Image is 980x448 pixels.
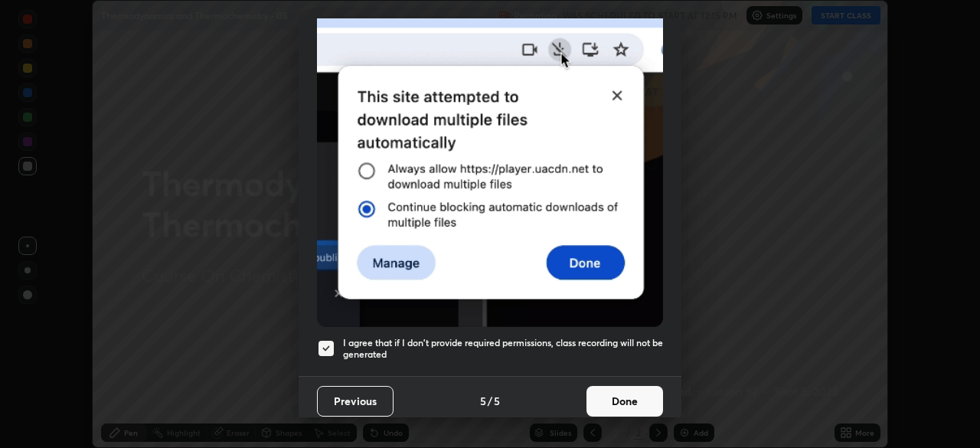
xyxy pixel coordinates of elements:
h4: 5 [480,393,486,409]
h5: I agree that if I don't provide required permissions, class recording will not be generated [343,337,663,361]
button: Done [586,386,663,417]
h4: 5 [494,393,500,409]
button: Previous [317,386,394,417]
h4: / [488,393,492,409]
